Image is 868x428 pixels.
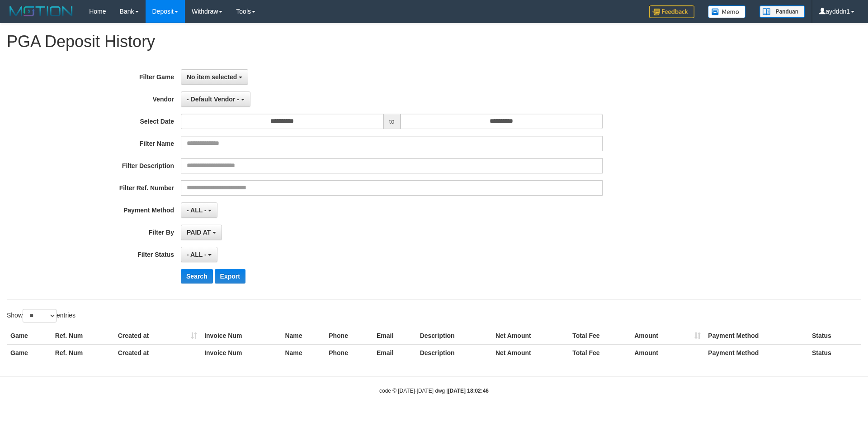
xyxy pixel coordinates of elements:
[649,5,694,18] img: Feedback.jpg
[631,327,704,344] th: Amount
[201,344,281,361] th: Invoice Num
[704,327,808,344] th: Payment Method
[114,327,201,344] th: Created at
[187,96,239,103] span: - Default Vendor -
[181,269,213,284] button: Search
[52,327,114,344] th: Ref. Num
[373,344,416,361] th: Email
[373,327,416,344] th: Email
[708,5,746,18] img: Button%20Memo.svg
[281,327,325,344] th: Name
[448,388,489,394] strong: [DATE] 18:02:46
[181,202,217,218] button: - ALL -
[215,269,245,284] button: Export
[281,344,325,361] th: Name
[7,309,75,322] label: Show entries
[7,33,861,51] h1: PGA Deposit History
[808,327,861,344] th: Status
[187,73,237,81] span: No item selected
[416,344,492,361] th: Description
[569,327,631,344] th: Total Fee
[181,247,217,262] button: - ALL -
[325,344,373,361] th: Phone
[187,207,207,214] span: - ALL -
[808,344,861,361] th: Status
[416,327,492,344] th: Description
[7,327,52,344] th: Game
[52,344,114,361] th: Ref. Num
[7,344,52,361] th: Game
[187,229,211,236] span: PAID AT
[759,5,805,18] img: panduan.png
[325,327,373,344] th: Phone
[379,388,489,394] small: code © [DATE]-[DATE] dwg |
[492,327,569,344] th: Net Amount
[201,327,281,344] th: Invoice Num
[704,344,808,361] th: Payment Method
[181,91,250,107] button: - Default Vendor -
[181,225,222,240] button: PAID AT
[569,344,631,361] th: Total Fee
[631,344,704,361] th: Amount
[383,114,401,129] span: to
[7,5,75,18] img: MOTION_logo.png
[181,69,248,85] button: No item selected
[114,344,201,361] th: Created at
[187,251,207,258] span: - ALL -
[492,344,569,361] th: Net Amount
[23,309,57,322] select: Showentries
